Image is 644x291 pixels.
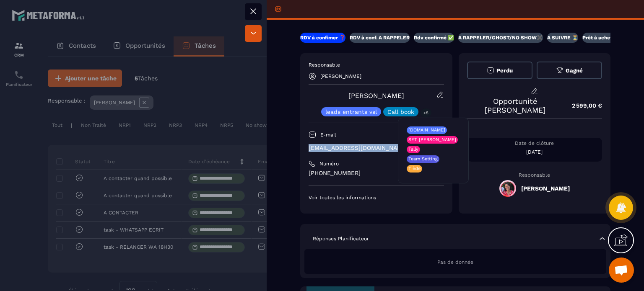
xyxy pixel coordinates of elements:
[547,34,578,41] p: A SUIVRE ⏳
[309,62,444,68] p: Responsable
[320,73,361,79] p: [PERSON_NAME]
[408,137,456,143] p: SET [PERSON_NAME]
[309,194,444,201] p: Voir toutes les informations
[496,67,513,74] span: Perdu
[348,92,404,100] a: [PERSON_NAME]
[582,34,625,41] p: Prêt à acheter 🎰
[467,172,602,178] p: Responsable
[467,97,564,114] p: Opportunité [PERSON_NAME]
[467,62,532,79] button: Perdu
[408,156,438,162] p: Team Setting
[566,67,583,74] span: Gagné
[521,185,570,192] h5: [PERSON_NAME]
[408,147,418,152] p: Tally
[408,127,445,133] p: [DOMAIN_NAME]
[414,34,454,41] p: Rdv confirmé ✅
[437,259,473,265] span: Pas de donnée
[387,109,414,115] p: Call book
[319,160,339,167] p: Numéro
[350,34,410,41] p: RDV à conf. A RAPPELER
[313,235,369,242] p: Réponses Planificateur
[300,34,345,41] p: RDV à confimer ❓
[408,166,421,172] p: Tiède
[458,34,543,41] p: A RAPPELER/GHOST/NO SHOW✖️
[309,144,444,152] p: [EMAIL_ADDRESS][DOMAIN_NAME]
[609,258,634,283] div: Ouvrir le chat
[467,140,602,147] p: Date de clôture
[563,98,602,114] p: 2 599,00 €
[467,149,602,155] p: [DATE]
[537,62,602,79] button: Gagné
[309,169,444,177] p: [PHONE_NUMBER]
[421,108,431,117] p: +5
[320,131,336,138] p: E-mail
[325,109,377,115] p: leads entrants vsl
